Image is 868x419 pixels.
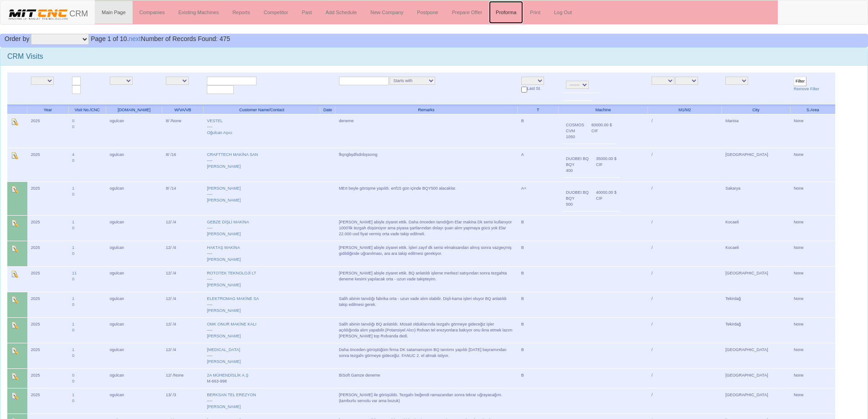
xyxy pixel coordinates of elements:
a: Companies [133,1,172,24]
h3: CRM Visits [7,52,861,61]
td: ogulcan [106,368,162,388]
td: B [518,114,559,148]
td: B [518,215,559,241]
td: 12/ /4 [162,292,203,317]
td: None [790,215,835,241]
td: 2025 [27,292,68,317]
img: Edit [11,321,18,329]
td: B [518,343,559,368]
a: Reports [226,1,257,24]
a: 1 [72,347,74,352]
td: ogulcan [106,266,162,292]
th: Customer Name/Contact [203,105,320,114]
th: City [722,105,790,114]
img: header.png [7,7,69,21]
td: 8/ /None [162,114,203,148]
td: fkşngbşdfsdnbşsoıng [335,148,518,181]
a: 1 [72,322,74,326]
td: 2025 [27,181,68,215]
td: 13/ /3 [162,388,203,414]
a: ROTOTEK TEKNOLOJİ LT [207,271,256,275]
a: 0 [72,302,74,307]
td: ogulcan [106,388,162,414]
td: Salih abinin tanıdığı fabrika orta - uzun vade alım olabilir. Dişli-kama işleri oluyor BQ anlatıl... [335,292,518,317]
td: ---- [203,266,320,292]
td: ogulcan [106,181,162,215]
td: B [518,368,559,388]
input: Filter [794,77,806,86]
a: Remove Filter [794,87,819,91]
a: 1 [72,186,74,191]
td: 12/ /4 [162,215,203,241]
td: 2025 [27,215,68,241]
img: Edit [11,270,18,278]
td: deneme [335,114,518,148]
td: None [790,114,835,148]
a: 0 [72,158,74,163]
td: [GEOGRAPHIC_DATA] [722,388,790,414]
a: Log Out [547,1,579,24]
th: T [518,105,559,114]
td: 8/ /14 [162,181,203,215]
td: None [790,343,835,368]
td: Manisa [722,114,790,148]
td: / [648,148,722,181]
th: S.Area [790,105,835,114]
td: 12/ /4 [162,241,203,266]
td: ---- [203,241,320,266]
a: Prepare Offer [445,1,489,24]
a: [PERSON_NAME] [207,164,241,169]
td: 2025 [27,317,68,343]
img: Edit [11,118,18,125]
td: Tekirdağ [722,292,790,317]
td: ogulcan [106,215,162,241]
td: A+ [518,181,559,215]
a: [PERSON_NAME] [207,232,241,236]
td: Daha önceden görüştüğüm firma DK satamamıştım BQ tanıtımı yapıldı [DATE] bayramından sonra tezgah... [335,343,518,368]
td: ---- [203,148,320,181]
td: Salih abinin tanıdığı BQ anlatıldı. Müsait olduklarında tezgahı görmeye gideceğiz işler açıldığın... [335,317,518,343]
td: 60000.00 $ CIF [588,118,616,144]
td: Kocaeli [722,241,790,266]
td: BiSoft Gamze deneme [335,368,518,388]
img: Edit [11,152,18,159]
th: Year [27,105,68,114]
a: [PERSON_NAME] [207,404,241,409]
td: [GEOGRAPHIC_DATA] [722,368,790,388]
a: [PERSON_NAME] [207,257,241,262]
a: 0 [72,119,74,123]
a: 4 [72,152,74,157]
td: None [790,317,835,343]
td: B [518,241,559,266]
td: COSMOS CVM 1050 [562,118,588,144]
a: ELEKTROMAG MAKİNE SA [207,296,259,301]
th: [DOMAIN_NAME] [106,105,162,114]
td: / [648,181,722,215]
a: Postpone [410,1,445,24]
td: / [648,266,722,292]
td: 12/ /4 [162,343,203,368]
td: B [518,292,559,317]
a: Existing Machines [172,1,226,24]
td: 2025 [27,368,68,388]
td: Tekirdağ [722,317,790,343]
td: None [790,241,835,266]
td: M-663-998 [203,368,320,388]
a: CRAFTTECH MAKİNA SAN [207,152,258,157]
a: Print [523,1,547,24]
td: None [790,181,835,215]
td: ogulcan [106,317,162,343]
td: None [790,388,835,414]
a: Past [295,1,318,24]
td: 2025 [27,114,68,148]
td: 2025 [27,343,68,368]
a: [PERSON_NAME] [207,283,241,287]
td: B [518,317,559,343]
td: Last St. [518,72,559,105]
img: Edit [11,372,18,380]
a: next [129,35,141,42]
td: [GEOGRAPHIC_DATA] [722,266,790,292]
td: Sakarya [722,181,790,215]
td: 2025 [27,388,68,414]
a: Add Schedule [319,1,364,24]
